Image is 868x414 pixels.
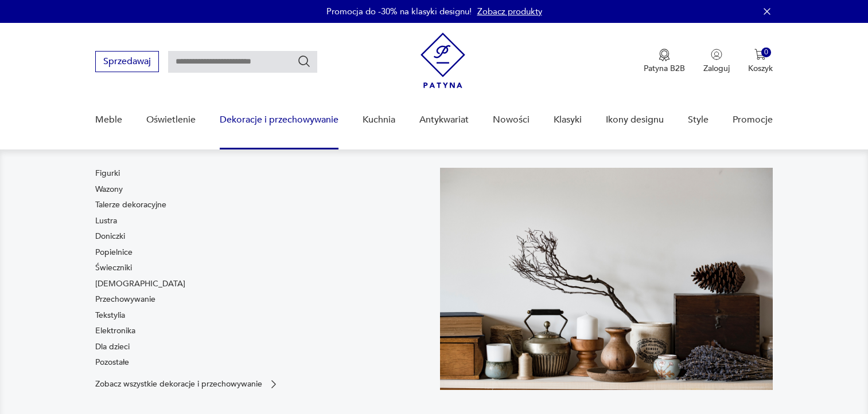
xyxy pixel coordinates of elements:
[748,49,773,74] button: 0Koszyk
[95,378,279,390] a: Zobacz wszystkie dekoracje i przechowywanie
[644,49,685,74] a: Ikona medaluPatyna B2B
[606,98,664,142] a: Ikony designu
[363,98,395,142] a: Kuchnia
[220,98,338,142] a: Dekoracje i przechowywanie
[95,325,135,337] a: Elektronika
[477,6,542,17] a: Zobacz produkty
[95,310,125,321] a: Tekstylia
[748,63,773,74] p: Koszyk
[95,247,133,258] a: Popielnice
[419,98,469,142] a: Antykwariat
[95,199,166,211] a: Talerze dekoracyjne
[146,98,196,142] a: Oświetlenie
[493,98,530,142] a: Nowości
[644,63,685,74] p: Patyna B2B
[754,49,766,60] img: Ikona koszyka
[95,231,125,242] a: Doniczki
[733,98,773,142] a: Promocje
[95,341,130,353] a: Dla dzieci
[440,168,773,390] img: cfa44e985ea346226f89ee8969f25989.jpg
[688,98,709,142] a: Style
[95,184,123,195] a: Wazony
[95,215,117,227] a: Lustra
[95,380,262,388] p: Zobacz wszystkie dekoracje i przechowywanie
[95,98,122,142] a: Meble
[421,33,465,88] img: Patyna - sklep z meblami i dekoracjami vintage
[95,262,132,274] a: Świeczniki
[95,58,159,66] a: Sprzedawaj
[95,168,120,179] a: Figurki
[554,98,582,142] a: Klasyki
[703,63,730,74] p: Zaloguj
[703,49,730,74] button: Zaloguj
[644,49,685,74] button: Patyna B2B
[659,49,670,61] img: Ikona medalu
[761,48,771,57] div: 0
[95,278,185,290] a: [DEMOGRAPHIC_DATA]
[95,51,159,72] button: Sprzedawaj
[95,357,129,368] a: Pozostałe
[95,294,155,305] a: Przechowywanie
[326,6,472,17] p: Promocja do -30% na klasyki designu!
[297,54,311,68] button: Szukaj
[711,49,722,60] img: Ikonka użytkownika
